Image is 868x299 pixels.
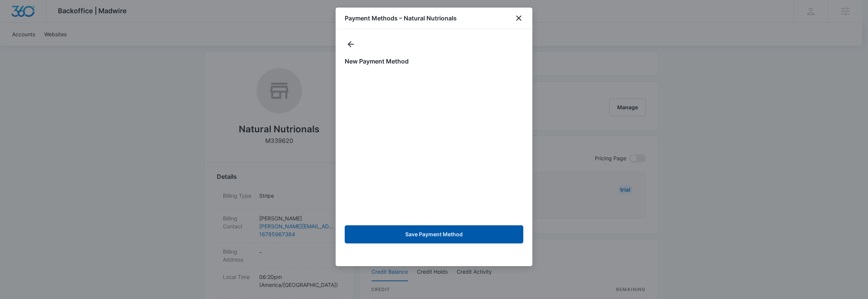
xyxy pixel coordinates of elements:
[345,38,357,50] button: actions.back
[345,225,523,243] button: Save Payment Method
[343,72,525,219] iframe: Secure payment input frame
[345,57,523,66] h1: New Payment Method
[345,14,457,23] h1: Payment Methods – Natural Nutrionals
[514,14,523,23] button: close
